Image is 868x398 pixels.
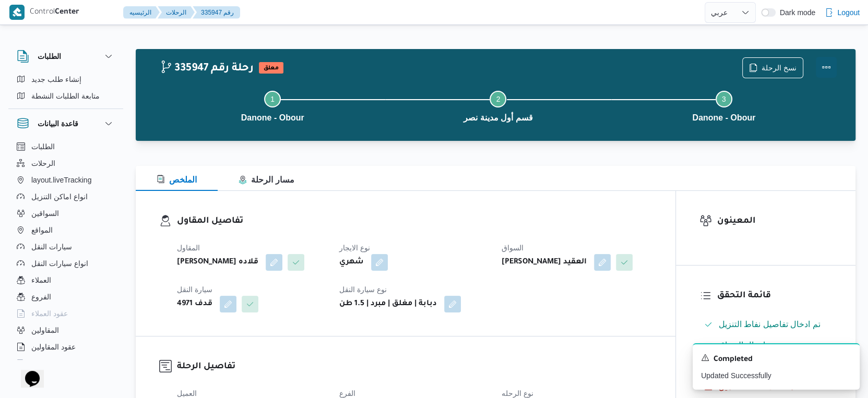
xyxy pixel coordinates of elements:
[719,320,821,329] span: تم ادخال تفاصيل نفاط التنزيل
[177,298,212,310] b: 4971 قدف
[31,274,51,286] span: العملاء
[17,50,115,63] button: الطلبات
[31,291,51,303] span: الفروع
[762,62,796,74] span: نسخ الرحلة
[13,322,119,339] button: المقاولين
[13,71,119,88] button: إنشاء طلب جديد
[502,244,524,252] span: السواق
[270,95,275,103] span: 1
[31,207,59,220] span: السواقين
[10,356,44,388] iframe: chat widget
[177,285,212,294] span: سيارة النقل
[38,117,78,130] h3: قاعدة البيانات
[821,2,864,23] button: Logout
[31,307,68,320] span: عقود العملاء
[31,257,88,270] span: انواع سيارات النقل
[339,244,370,252] span: نوع الايجار
[502,256,587,269] b: [PERSON_NAME] العقيد
[31,73,81,86] span: إنشاء طلب جديد
[239,175,294,184] span: مسار الرحلة
[259,62,283,74] span: معلق
[160,78,385,132] button: Danone - Obour
[31,190,88,203] span: انواع اماكن التنزيل
[13,339,119,355] button: عقود المقاولين
[13,88,119,104] button: متابعة الطلبات النشطة
[8,71,123,108] div: الطلبات
[241,112,304,124] span: Danone - Obour
[13,188,119,205] button: انواع اماكن التنزيل
[13,255,119,272] button: انواع سيارات النقل
[700,316,833,333] button: تم ادخال تفاصيل نفاط التنزيل
[31,140,55,153] span: الطلبات
[31,157,55,170] span: الرحلات
[385,78,611,132] button: قسم أول مدينة نصر
[160,62,254,76] h2: 335947 رحلة رقم
[692,112,755,124] span: Danone - Obour
[31,341,76,353] span: عقود المقاولين
[177,256,258,269] b: [PERSON_NAME] قلاده
[17,117,115,130] button: قاعدة البيانات
[717,214,833,228] h3: المعينون
[13,155,119,172] button: الرحلات
[9,5,25,20] img: X8yXhbKr1z7QwAAAABJRU5ErkJggg==
[177,360,652,374] h3: تفاصيل الرحلة
[177,214,652,228] h3: تفاصيل المقاول
[717,289,833,303] h3: قائمة التحقق
[177,244,200,252] span: المقاول
[339,285,387,294] span: نوع سيارة النقل
[742,57,803,78] button: نسخ الرحلة
[123,6,160,19] button: الرئيسيه
[496,95,501,103] span: 2
[13,272,119,288] button: العملاء
[339,298,437,310] b: دبابة | مغلق | مبرد | 1.5 طن
[611,78,837,132] button: Danone - Obour
[701,353,851,366] div: Notification
[8,138,123,364] div: قاعدة البيانات
[55,8,79,17] b: Center
[13,222,119,238] button: المواقع
[31,240,72,253] span: سيارات النقل
[177,389,197,397] span: العميل
[157,175,197,184] span: الملخص
[31,224,53,236] span: المواقع
[31,90,100,102] span: متابعة الطلبات النشطة
[31,357,75,370] span: اجهزة التليفون
[776,8,815,17] span: Dark mode
[158,6,195,19] button: الرحلات
[38,50,61,63] h3: الطلبات
[13,205,119,222] button: السواقين
[837,6,860,19] span: Logout
[13,288,119,305] button: الفروع
[13,355,119,372] button: اجهزة التليفون
[264,65,279,71] b: معلق
[193,6,240,19] button: 335947 رقم
[701,370,851,381] p: Updated Successfully
[13,172,119,188] button: layout.liveTracking
[719,318,821,331] span: تم ادخال تفاصيل نفاط التنزيل
[463,112,532,124] span: قسم أول مدينة نصر
[31,324,59,336] span: المقاولين
[13,305,119,322] button: عقود العملاء
[722,95,726,103] span: 3
[816,57,837,78] button: Actions
[31,174,91,186] span: layout.liveTracking
[714,354,753,366] span: Completed
[502,389,533,397] span: نوع الرحله
[13,238,119,255] button: سيارات النقل
[13,138,119,155] button: الطلبات
[339,389,355,397] span: الفرع
[339,256,364,269] b: شهري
